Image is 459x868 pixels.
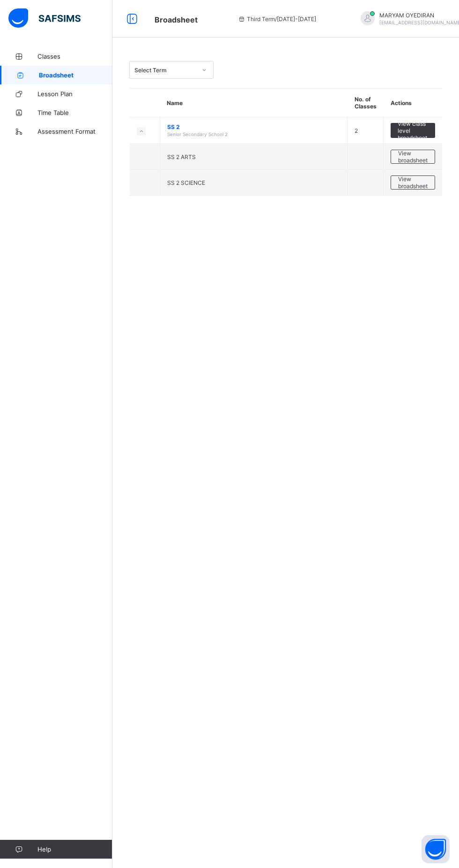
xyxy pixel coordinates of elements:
span: SS 2 [167,123,341,130]
span: 2 [355,127,358,134]
a: View broadsheet [391,175,435,183]
span: Time Table [37,109,112,116]
span: Broadsheet [155,15,198,24]
span: SS 2 ARTS [167,153,196,160]
img: safsims [8,8,81,28]
span: View broadsheet [398,150,428,164]
th: No. of Classes [348,89,384,117]
a: View class level broadsheet [391,123,435,130]
span: Lesson Plan [37,90,112,98]
span: SS 2 SCIENCE [167,179,205,186]
span: Help [37,845,112,853]
th: Actions [384,89,443,117]
span: Senior Secondary School 2 [167,131,228,137]
span: Assessment Format [37,128,112,135]
span: Broadsheet [39,71,112,79]
a: View broadsheet [391,150,435,157]
span: View class level broadsheet [398,120,428,141]
span: session/term information [237,15,316,23]
span: Classes [37,53,112,60]
span: View broadsheet [398,175,428,190]
div: Select Term [134,67,196,74]
button: Open asap [422,835,450,863]
th: Name [160,89,348,117]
